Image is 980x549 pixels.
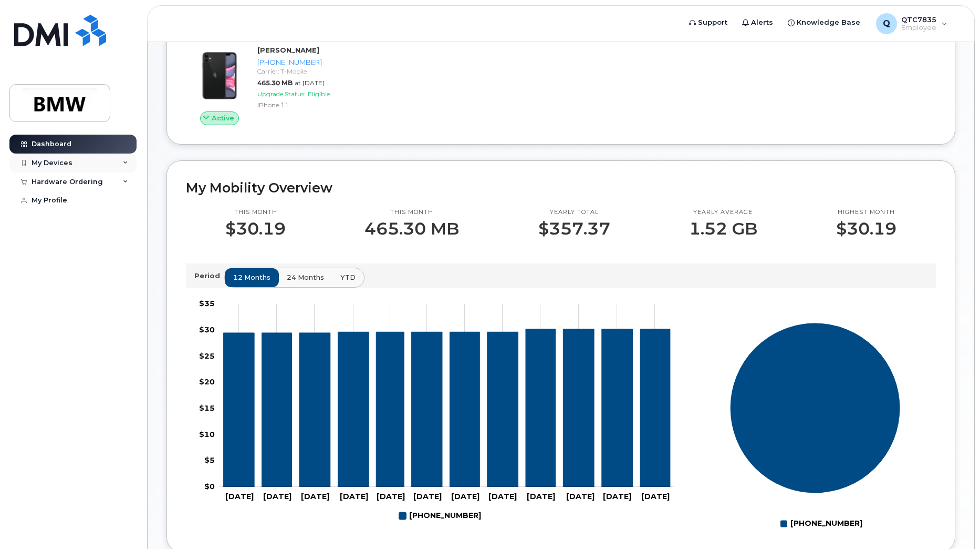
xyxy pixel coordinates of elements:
p: 465.30 MB [364,219,459,238]
tspan: [DATE] [263,492,291,501]
tspan: $35 [199,299,215,308]
tspan: $15 [199,403,215,413]
span: Employee [901,24,936,32]
span: at [DATE] [295,79,325,87]
p: Period [194,271,224,281]
span: Upgrade Status: [257,90,306,98]
g: Chart [730,322,901,532]
p: This month [225,208,286,217]
p: Yearly total [538,208,610,217]
p: Yearly average [689,208,757,217]
a: Active[PERSON_NAME][PHONE_NUMBER]Carrier: T-Mobile465.30 MBat [DATE]Upgrade Status:EligibleiPhone 11 [186,45,364,125]
tspan: [DATE] [603,492,631,501]
tspan: [DATE] [413,492,442,501]
p: This month [364,208,459,217]
tspan: [DATE] [225,492,254,501]
g: 864-753-9871 [223,329,670,486]
div: [PHONE_NUMBER] [257,57,360,67]
g: Series [730,322,901,493]
g: 864-753-9871 [399,507,481,525]
span: Eligible [308,90,330,98]
div: iPhone 11 [257,100,360,109]
tspan: $30 [199,324,215,334]
a: Support [682,12,735,33]
span: 465.30 MB [257,79,293,87]
a: Knowledge Base [780,12,868,33]
tspan: $10 [199,429,215,439]
tspan: [DATE] [340,492,368,501]
span: Q [883,17,890,30]
div: Carrier: T-Mobile [257,67,360,76]
div: QTC7835 [869,13,955,34]
g: Legend [780,515,862,533]
p: $30.19 [836,219,896,238]
p: $357.37 [538,219,610,238]
tspan: [DATE] [527,492,555,501]
strong: [PERSON_NAME] [257,46,319,54]
tspan: [DATE] [488,492,517,501]
p: $30.19 [225,219,286,238]
span: QTC7835 [901,15,936,24]
tspan: $0 [204,482,215,491]
span: Knowledge Base [797,17,860,28]
iframe: Messenger Launcher [934,503,972,541]
g: Legend [399,507,481,525]
span: Active [212,113,234,123]
tspan: $5 [204,455,215,465]
tspan: $25 [199,351,215,360]
span: YTD [340,272,356,282]
h2: My Mobility Overview [186,180,936,196]
tspan: [DATE] [301,492,329,501]
span: Support [698,17,727,28]
tspan: [DATE] [566,492,595,501]
img: iPhone_11.jpg [194,50,245,101]
p: Highest month [836,208,896,217]
p: 1.52 GB [689,219,757,238]
a: Alerts [735,12,780,33]
tspan: [DATE] [451,492,479,501]
tspan: [DATE] [377,492,405,501]
tspan: $20 [199,377,215,387]
tspan: [DATE] [641,492,670,501]
span: 24 months [287,272,324,282]
span: Alerts [751,17,773,28]
g: Chart [199,299,674,525]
